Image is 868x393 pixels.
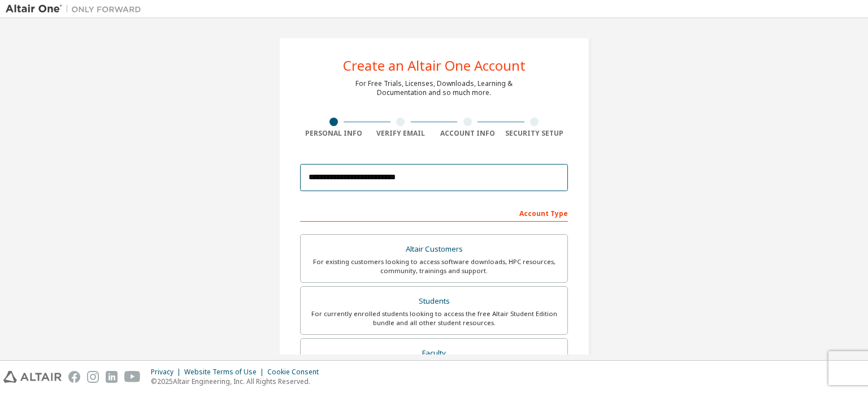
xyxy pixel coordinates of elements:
div: For currently enrolled students looking to access the free Altair Student Edition bundle and all ... [307,309,561,327]
p: © 2025 Altair Engineering, Inc. All Rights Reserved. [151,377,325,386]
div: Personal Info [300,129,367,138]
img: Altair One [6,3,147,15]
div: Students [307,293,561,309]
div: Account Type [300,204,568,222]
div: For existing customers looking to access software downloads, HPC resources, community, trainings ... [307,257,561,275]
img: youtube.svg [124,371,141,383]
div: Cookie Consent [267,368,325,377]
img: facebook.svg [68,371,80,383]
div: Altair Customers [307,241,561,257]
div: Create an Altair One Account [343,59,526,72]
img: linkedin.svg [106,371,118,383]
img: altair_logo.svg [3,371,62,383]
div: For Free Trials, Licenses, Downloads, Learning & Documentation and so much more. [355,79,513,97]
div: Security Setup [501,129,568,138]
div: Privacy [151,368,184,377]
div: Verify Email [367,129,435,138]
div: Account Info [434,129,501,138]
img: instagram.svg [87,371,99,383]
div: Faculty [307,346,561,361]
div: Website Terms of Use [184,368,267,377]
